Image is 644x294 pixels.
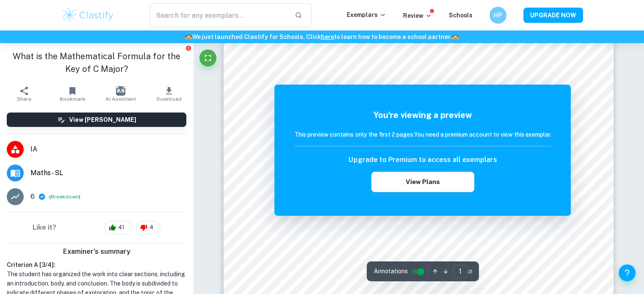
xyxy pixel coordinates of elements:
[30,144,186,154] span: IA
[7,260,186,269] h6: Criterion A [ 3 / 4 ]:
[294,130,551,139] h6: This preview contains only the first 2 pages. You need a premium account to view this exemplar.
[60,96,86,102] span: Bookmark
[185,45,191,51] button: Report issue
[493,11,503,20] h6: HP
[199,49,216,66] button: Fullscreen
[17,96,31,102] span: Share
[294,109,551,121] h5: You're viewing a preview
[7,50,186,75] h1: What is the Mathematical Formula for the Key of C Major?
[347,10,386,19] p: Exemplars
[48,82,97,106] button: Bookmark
[523,8,583,23] button: UPGRADE NOW
[452,33,459,40] span: 🏫
[449,12,473,19] a: Schools
[61,7,115,24] img: Clastify logo
[69,115,136,124] h6: View [PERSON_NAME]
[403,11,432,20] p: Review
[30,192,35,202] p: 6
[371,172,474,192] button: View Plans
[373,267,407,276] span: Annotations
[49,193,80,201] span: ( )
[97,82,145,106] button: AI Assistant
[467,268,472,275] span: / 2
[51,193,79,201] button: Breakdown
[150,3,288,27] input: Search for any exemplars...
[157,96,182,102] span: Download
[145,82,193,106] button: Download
[321,33,334,40] a: here
[105,96,136,102] span: AI Assistant
[145,223,158,232] span: 4
[113,223,129,232] span: 41
[2,32,642,41] h6: We just launched Clastify for Schools. Click to learn how to become a school partner.
[348,155,497,165] h6: Upgrade to Premium to access all exemplars
[30,168,186,178] span: Maths - SL
[619,264,636,281] button: Help and Feedback
[116,86,125,96] img: AI Assistant
[489,7,506,24] button: HP
[7,113,186,127] button: View [PERSON_NAME]
[33,223,56,233] h6: Like it?
[185,33,192,40] span: 🏫
[3,247,190,257] h6: Examiner's summary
